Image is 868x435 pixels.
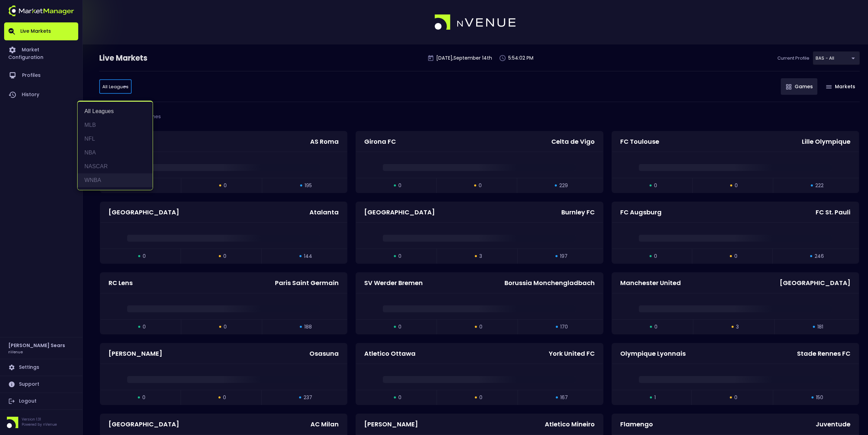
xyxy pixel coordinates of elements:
li: NFL [78,132,153,146]
li: NBA [78,146,153,160]
li: MLB [78,118,153,132]
li: NASCAR [78,160,153,173]
li: WNBA [78,173,153,187]
li: All Leagues [78,104,153,118]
